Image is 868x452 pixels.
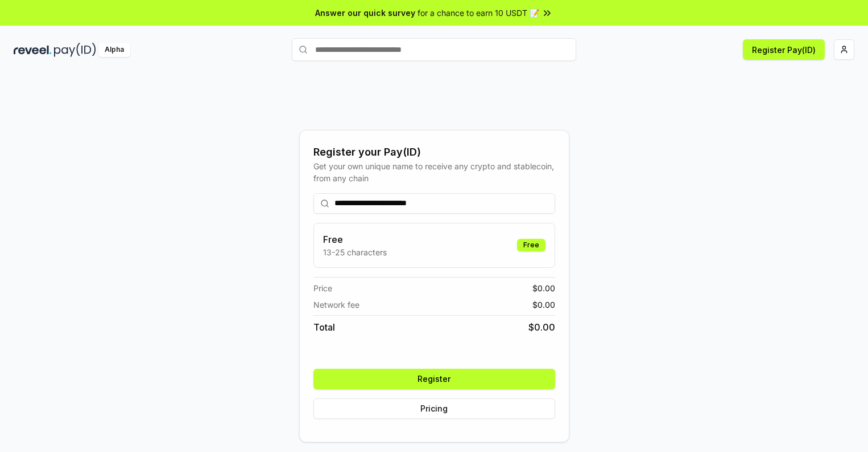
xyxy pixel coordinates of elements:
[313,398,555,419] button: Pricing
[323,246,387,258] p: 13-25 characters
[743,39,825,60] button: Register Pay(ID)
[532,282,555,294] span: $ 0.00
[313,144,555,160] div: Register your Pay(ID)
[14,43,52,57] img: reveel_dark
[313,282,332,294] span: Price
[313,369,555,389] button: Register
[313,160,555,184] div: Get your own unique name to receive any crypto and stablecoin, from any chain
[517,239,545,251] div: Free
[418,7,539,19] span: for a chance to earn 10 USDT 📝
[54,43,96,57] img: pay_id
[323,233,387,246] h3: Free
[532,299,555,311] span: $ 0.00
[528,320,555,334] span: $ 0.00
[98,43,130,57] div: Alpha
[315,7,415,19] span: Answer our quick survey
[313,320,335,334] span: Total
[313,299,359,311] span: Network fee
